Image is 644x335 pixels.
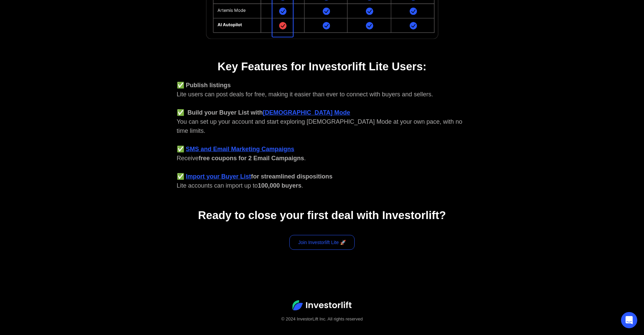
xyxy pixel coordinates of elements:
[263,109,350,116] a: [DEMOGRAPHIC_DATA] Mode
[621,312,637,328] div: Open Intercom Messenger
[186,146,294,152] a: SMS and Email Marketing Campaigns
[199,155,304,162] strong: free coupons for 2 Email Campaigns
[177,82,231,89] strong: ✅ Publish listings
[217,60,426,73] strong: Key Features for Investorlift Lite Users:
[14,316,630,322] div: © 2024 InvestorLift Inc. All rights reserved
[198,209,446,221] strong: Ready to close your first deal with Investorlift?
[258,182,302,189] strong: 100,000 buyers
[289,235,355,250] a: Join Investorlift Lite 🚀
[177,109,263,116] strong: ✅ Build your Buyer List with
[177,173,184,180] strong: ✅
[251,173,333,180] strong: for streamlined dispositions
[177,146,184,152] strong: ✅
[186,173,251,180] a: Import your Buyer List
[177,81,468,190] div: Lite users can post deals for free, making it easier than ever to connect with buyers and sellers...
